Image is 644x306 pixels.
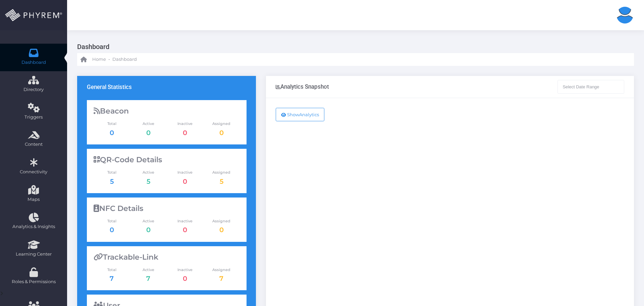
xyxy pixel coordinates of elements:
span: Analytics & Insights [4,223,63,230]
div: Trackable-Link [94,253,240,262]
span: Triggers [4,114,63,121]
a: 5 [220,177,223,185]
div: NFC Details [94,204,240,213]
span: Assigned [203,170,240,175]
span: Learning Center [4,251,63,258]
a: 7 [146,274,150,282]
a: 0 [183,129,187,137]
span: Total [94,218,130,224]
a: 0 [183,274,187,282]
span: Total [94,121,130,127]
span: Active [130,218,167,224]
a: Home [80,53,106,66]
li: - [107,56,111,63]
span: Dashboard [112,56,137,63]
div: Beacon [94,107,240,116]
a: 0 [183,226,187,234]
h3: Dashboard [77,40,629,53]
div: QR-Code Details [94,156,240,164]
a: 0 [146,129,151,137]
span: Total [94,267,130,273]
span: Content [4,141,63,148]
a: 7 [110,274,114,282]
span: Dashboard [21,59,46,66]
span: Home [92,56,106,63]
span: Inactive [167,121,203,127]
span: Active [130,170,167,175]
span: Directory [4,86,63,93]
span: Show [287,112,299,117]
button: ShowAnalytics [276,108,324,121]
a: Dashboard [112,53,137,66]
span: Assigned [203,121,240,127]
div: Analytics Snapshot [276,83,329,90]
span: Assigned [203,218,240,224]
a: 0 [146,226,151,234]
span: Maps [28,196,40,203]
a: 0 [219,226,224,234]
span: Active [130,267,167,273]
a: 7 [219,274,223,282]
span: Total [94,170,130,175]
input: Select Date Range [557,80,625,93]
span: Roles & Permissions [4,278,63,285]
a: 5 [110,177,114,185]
a: 0 [110,226,114,234]
span: Connectivity [4,169,63,175]
span: Assigned [203,267,240,273]
a: 0 [219,129,224,137]
a: 0 [110,129,114,137]
a: 5 [147,177,150,185]
span: Active [130,121,167,127]
h3: General Statistics [87,84,132,90]
a: 0 [183,177,187,185]
span: Inactive [167,218,203,224]
span: Inactive [167,267,203,273]
span: Inactive [167,170,203,175]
